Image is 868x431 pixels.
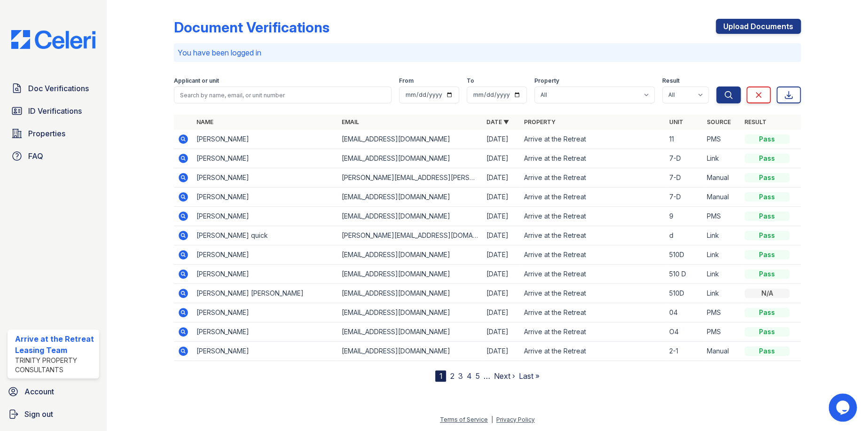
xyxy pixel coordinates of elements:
span: … [483,370,490,382]
td: [EMAIL_ADDRESS][DOMAIN_NAME] [337,188,483,207]
div: Pass [744,134,790,144]
a: Source [707,118,731,125]
a: Terms of Service [440,416,488,423]
label: Applicant or unit [174,77,219,85]
span: Account [24,386,54,397]
td: [PERSON_NAME] quick [193,226,338,245]
td: PMS [703,130,741,149]
td: [PERSON_NAME] [193,168,338,188]
div: Pass [744,308,790,317]
td: Arrive at the Retreat [520,342,665,361]
td: [DATE] [483,130,520,149]
td: Link [703,284,741,303]
td: Arrive at the Retreat [520,207,665,226]
div: 1 [435,370,446,382]
td: [EMAIL_ADDRESS][DOMAIN_NAME] [337,265,483,284]
input: Search by name, email, or unit number [174,86,391,103]
div: Arrive at the Retreat Leasing Team [15,333,95,356]
td: d [665,226,703,245]
td: 510D [665,245,703,265]
a: Result [744,118,766,125]
p: You have been logged in [178,47,797,58]
div: Pass [744,154,790,163]
td: [PERSON_NAME] [193,342,338,361]
td: [PERSON_NAME] [193,303,338,322]
td: [DATE] [483,188,520,207]
td: 510 D [665,265,703,284]
a: Property [524,118,555,125]
div: N/A [744,289,790,298]
td: [DATE] [483,322,520,342]
td: 7-D [665,188,703,207]
a: Name [196,118,213,125]
td: Arrive at the Retreat [520,188,665,207]
td: Arrive at the Retreat [520,284,665,303]
span: FAQ [28,150,43,162]
a: Sign out [4,405,103,423]
td: Arrive at the Retreat [520,226,665,245]
td: Arrive at the Retreat [520,303,665,322]
div: Trinity Property Consultants [15,356,95,375]
div: Pass [744,269,790,279]
td: Manual [703,342,741,361]
td: [DATE] [483,342,520,361]
a: FAQ [8,147,99,165]
a: Account [4,382,103,401]
img: CE_Logo_Blue-a8612792a0a2168367f1c8372b55b34899dd931a85d93a1a3d3e32e68fde9ad4.png [4,30,103,49]
label: Result [662,77,680,85]
td: [EMAIL_ADDRESS][DOMAIN_NAME] [337,342,483,361]
td: [PERSON_NAME] [193,245,338,265]
a: Properties [8,124,99,143]
td: Link [703,265,741,284]
td: [PERSON_NAME] [193,130,338,149]
a: 4 [466,371,471,381]
div: Pass [744,327,790,337]
td: [DATE] [483,226,520,245]
td: [DATE] [483,168,520,188]
td: [PERSON_NAME] [PERSON_NAME] [193,284,338,303]
td: [PERSON_NAME][EMAIL_ADDRESS][PERSON_NAME][DOMAIN_NAME] [337,168,483,188]
td: Link [703,149,741,168]
td: Link [703,245,741,265]
td: [PERSON_NAME] [193,207,338,226]
a: Email [341,118,359,125]
span: ID Verifications [28,105,82,117]
td: Arrive at the Retreat [520,130,665,149]
td: 7-D [665,149,703,168]
td: 11 [665,130,703,149]
a: Date ▼ [486,118,509,125]
td: [PERSON_NAME] [193,265,338,284]
td: [EMAIL_ADDRESS][DOMAIN_NAME] [337,284,483,303]
td: Link [703,226,741,245]
td: [PERSON_NAME] [193,322,338,342]
iframe: chat widget [829,393,859,422]
span: Sign out [24,408,53,420]
span: Properties [28,128,65,139]
td: O4 [665,322,703,342]
td: [DATE] [483,284,520,303]
a: Upload Documents [716,19,801,34]
td: Arrive at the Retreat [520,322,665,342]
div: Pass [744,231,790,240]
td: Arrive at the Retreat [520,168,665,188]
td: PMS [703,322,741,342]
a: 3 [458,371,462,381]
td: Arrive at the Retreat [520,265,665,284]
a: Privacy Policy [496,416,535,423]
div: Pass [744,212,790,221]
td: [DATE] [483,303,520,322]
td: 510D [665,284,703,303]
label: From [399,77,414,85]
div: Document Verifications [174,19,329,36]
td: Arrive at the Retreat [520,149,665,168]
td: [EMAIL_ADDRESS][DOMAIN_NAME] [337,303,483,322]
a: Last » [518,371,539,381]
a: Next › [493,371,515,381]
td: 9 [665,207,703,226]
div: Pass [744,346,790,356]
label: To [467,77,474,85]
label: Property [534,77,559,85]
td: [EMAIL_ADDRESS][DOMAIN_NAME] [337,130,483,149]
td: Arrive at the Retreat [520,245,665,265]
